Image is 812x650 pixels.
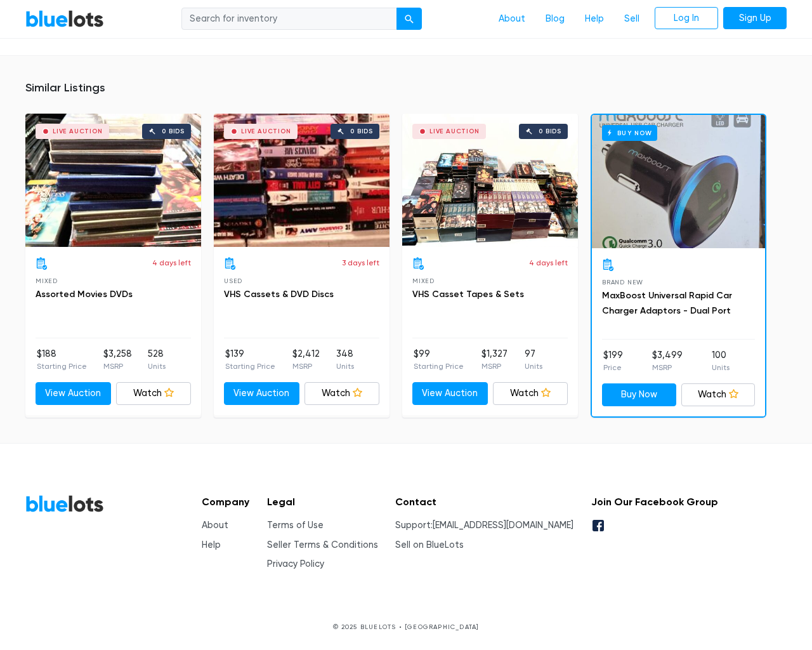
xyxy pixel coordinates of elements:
[414,361,464,372] p: Starting Price
[25,81,787,95] h5: Similar Listings
[36,382,111,405] a: View Auction
[429,128,480,135] div: Live Auction
[292,347,320,373] li: $2,412
[529,257,568,269] p: 4 days left
[652,348,683,374] li: $3,499
[292,361,320,372] p: MSRP
[162,128,185,135] div: 0 bids
[591,496,718,508] h5: Join Our Facebook Group
[395,496,573,508] h5: Contact
[267,540,378,550] a: Seller Terms & Conditions
[412,289,524,300] a: VHS Casset Tapes & Sets
[395,519,573,533] li: Support:
[603,362,623,373] p: Price
[25,494,104,513] a: BlueLots
[37,347,87,373] li: $188
[723,7,787,30] a: Sign Up
[412,382,488,405] a: View Auction
[181,8,397,30] input: Search for inventory
[304,382,380,405] a: Watch
[202,520,228,531] a: About
[655,7,718,30] a: Log In
[350,128,373,135] div: 0 bids
[493,382,568,405] a: Watch
[614,7,650,31] a: Sell
[25,622,787,632] p: © 2025 BLUELOTS • [GEOGRAPHIC_DATA]
[336,361,354,372] p: Units
[36,277,58,284] span: Mixed
[602,279,643,286] span: Brand New
[267,559,324,569] a: Privacy Policy
[602,383,676,406] a: Buy Now
[152,257,191,269] p: 4 days left
[525,347,542,373] li: 97
[241,128,291,135] div: Live Auction
[224,289,334,300] a: VHS Cassets & DVD Discs
[712,348,730,374] li: 100
[652,362,683,373] p: MSRP
[602,290,732,316] a: MaxBoost Universal Rapid Car Charger Adaptors - Dual Port
[535,7,575,31] a: Blog
[395,540,464,550] a: Sell on BlueLots
[202,496,249,508] h5: Company
[225,347,275,373] li: $139
[592,115,765,248] a: Buy Now
[414,347,464,373] li: $99
[224,277,242,284] span: Used
[575,7,614,31] a: Help
[36,289,133,300] a: Assorted Movies DVDs
[602,125,657,141] h6: Buy Now
[336,347,354,373] li: 348
[539,128,561,135] div: 0 bids
[603,348,623,374] li: $199
[342,257,379,269] p: 3 days left
[225,361,275,372] p: Starting Price
[525,361,542,372] p: Units
[116,382,192,405] a: Watch
[202,540,221,550] a: Help
[148,347,166,373] li: 528
[481,361,507,372] p: MSRP
[25,10,104,28] a: BlueLots
[488,7,535,31] a: About
[267,496,378,508] h5: Legal
[214,114,390,247] a: Live Auction 0 bids
[267,520,324,531] a: Terms of Use
[103,361,132,372] p: MSRP
[433,520,573,531] a: [EMAIL_ADDRESS][DOMAIN_NAME]
[412,277,435,284] span: Mixed
[712,362,730,373] p: Units
[681,383,756,406] a: Watch
[25,114,201,247] a: Live Auction 0 bids
[402,114,578,247] a: Live Auction 0 bids
[224,382,299,405] a: View Auction
[53,128,103,135] div: Live Auction
[148,361,166,372] p: Units
[481,347,507,373] li: $1,327
[103,347,132,373] li: $3,258
[37,361,87,372] p: Starting Price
